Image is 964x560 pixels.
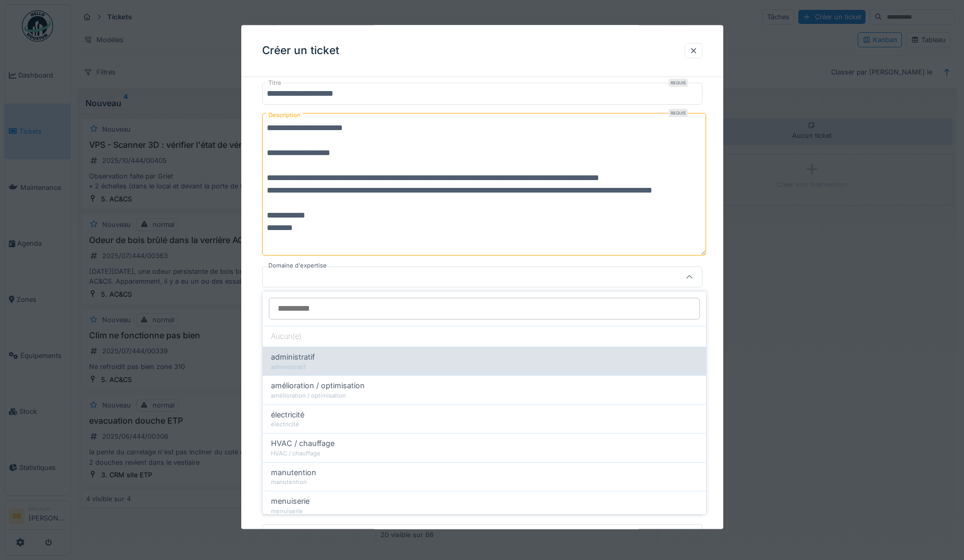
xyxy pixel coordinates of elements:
[266,262,329,271] label: Domaine d'expertise
[266,79,283,88] label: Titre
[669,79,688,87] div: Requis
[271,478,698,487] div: manutention
[271,351,315,363] span: administratif
[271,438,335,449] span: HVAC / chauffage
[266,109,303,122] label: Description
[271,420,698,429] div: électricité
[271,409,304,421] span: électricité
[271,495,310,507] span: menuiserie
[271,449,698,458] div: HVAC / chauffage
[271,363,698,372] div: administratif
[263,326,706,347] div: Aucun(e)
[271,380,365,391] span: amélioration / optimisation
[669,109,688,118] div: Requis
[266,529,417,541] label: Plus d'informations sur la localisation
[262,44,339,57] h3: Créer un ticket
[271,391,698,400] div: amélioration / optimisation
[271,467,316,478] span: manutention
[271,507,698,516] div: menuiserie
